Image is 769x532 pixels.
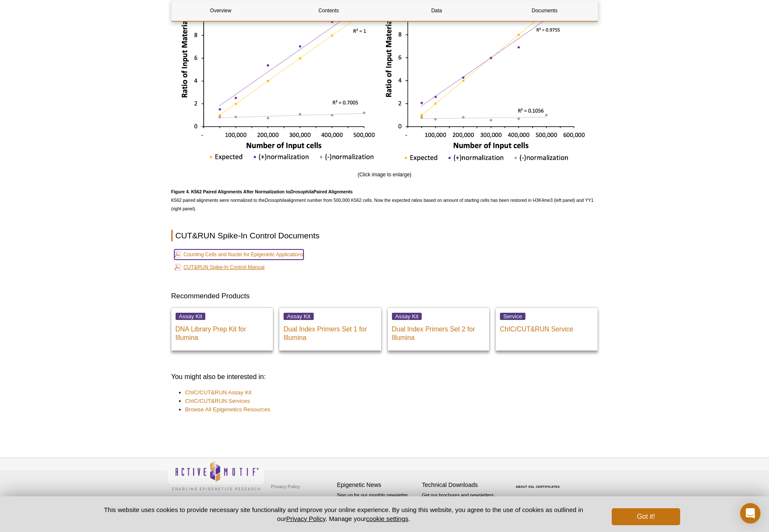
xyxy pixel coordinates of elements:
[366,515,408,522] button: cookie settings
[337,481,418,489] h4: Epigenetic News
[176,313,206,320] span: Assay Kit
[185,405,270,414] a: Browse All Epigenetics Resources
[279,308,381,351] a: Assay Kit Dual Index Primers Set 1 for Illumina
[612,508,680,525] button: Got it!
[290,189,313,194] em: Drosophila
[496,308,598,351] a: Service ChIC/CUT&RUN Service
[171,308,273,351] a: Assay Kit DNA Library Prep Kit for Illumina
[516,485,560,488] a: ABOUT SSL CERTIFICATES
[507,473,571,492] table: Click to Verify - This site chose Symantec SSL for secure e-commerce and confidential communicati...
[172,0,270,21] a: Overview
[185,397,250,405] a: ChIC/CUT&RUN Services
[284,321,377,342] p: Dual Index Primers Set 1 for Illumina
[176,321,269,342] p: DNA Library Prep Kit for Illumina
[392,321,485,342] p: Dual Index Primers Set 2 for Illumina
[167,458,265,492] img: Active Motif,
[265,198,286,203] em: Drosophila
[171,291,598,301] h3: Recommended Products
[740,503,760,524] div: Open Intercom Messenger
[174,249,304,260] a: Counting Cells and Nuclei for Epigenetic Applications
[392,313,422,320] span: Assay Kit
[422,492,503,513] p: Get our brochures and newsletters, or request them by mail.
[171,189,594,211] span: K562 paired alignments were normalized to the alignment number from 500,000 K562 cells. Now the e...
[284,313,314,320] span: Assay Kit
[280,0,378,21] a: Contents
[500,313,525,320] span: Service
[269,480,302,493] a: Privacy Policy
[171,372,598,382] h3: You might also be interested in:
[171,189,353,194] strong: Figure 4. K562 Paired Alignments After Normalization to Paired Alignments
[171,230,598,241] h2: CUT&RUN Spike-In Control Documents
[496,0,594,21] a: Documents
[286,515,325,522] a: Privacy Policy
[174,262,265,272] a: CUT&RUN Spike-In Control Manual
[269,493,314,506] a: Terms & Conditions
[89,505,598,523] p: This website uses cookies to provide necessary site functionality and improve your online experie...
[185,388,252,397] a: ChIC/CUT&RUN Assay Kit
[388,0,486,21] a: Data
[337,492,418,521] p: Sign up for our monthly newsletter highlighting recent publications in the field of epigenetics.
[422,481,503,489] h4: Technical Downloads
[388,308,490,351] a: Assay Kit Dual Index Primers Set 2 for Illumina
[500,321,593,334] p: ChIC/CUT&RUN Service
